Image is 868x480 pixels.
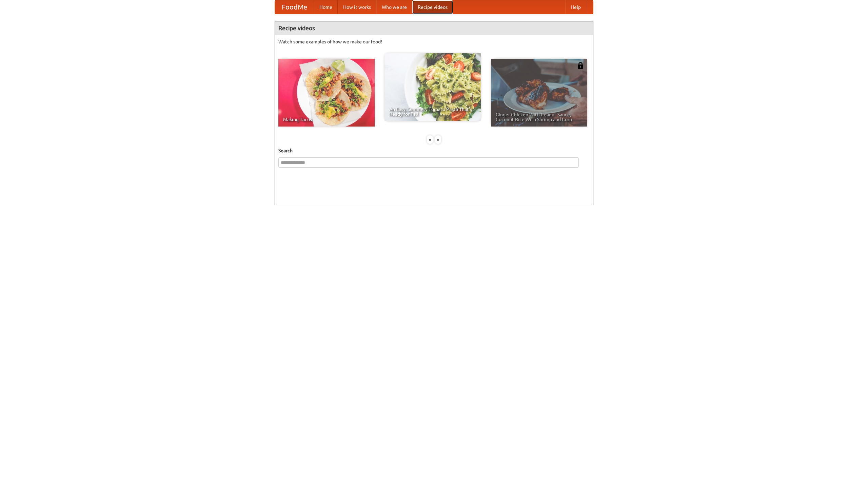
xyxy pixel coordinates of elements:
img: 483408.png [577,62,584,69]
span: Making Tacos [283,117,370,122]
a: Home [314,0,338,14]
p: Watch some examples of how we make our food! [278,38,590,45]
div: « [427,135,433,144]
span: An Easy, Summery Tomato Pasta That's Ready for Fall [389,107,476,116]
a: Making Tacos [278,59,375,127]
a: How it works [338,0,376,14]
a: FoodMe [275,0,314,14]
a: Help [565,0,586,14]
div: » [435,135,441,144]
a: Who we are [376,0,412,14]
a: An Easy, Summery Tomato Pasta That's Ready for Fall [384,53,481,121]
a: Recipe videos [412,0,453,14]
h4: Recipe videos [275,21,593,35]
h5: Search [278,147,590,154]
